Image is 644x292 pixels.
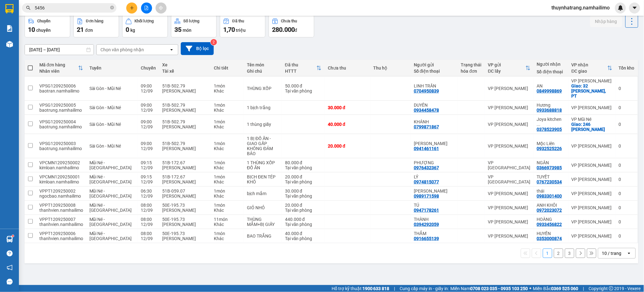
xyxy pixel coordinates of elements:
[141,65,156,70] div: Chuyến
[181,42,214,55] button: Bộ lọc
[26,6,31,10] span: search
[141,208,156,213] div: 12/09
[537,122,541,127] span: ...
[488,122,531,127] div: VP [PERSON_NAME]
[488,86,531,91] div: VP [PERSON_NAME]
[214,203,241,208] div: 1 món
[247,62,279,67] div: Tên món
[285,194,322,199] div: Tại văn phòng
[39,231,83,236] div: VPPT1209250006
[141,141,156,146] div: 09:00
[162,236,208,241] div: [PERSON_NAME]
[414,217,455,222] div: THÀNH
[627,251,632,256] svg: open
[602,250,622,256] div: 10 / trang
[39,108,83,113] div: baotrung.namhailimo
[632,5,638,11] span: caret-down
[39,194,83,199] div: ngocbao.namhailimo
[39,69,78,74] div: Nhân viên
[12,235,14,237] sup: 1
[6,25,13,32] img: solution-icon
[488,233,531,239] div: VP [PERSON_NAME]
[328,65,367,70] div: Chưa thu
[39,222,83,227] div: thanhvien.namhailimo
[37,19,50,23] div: Chuyến
[285,208,322,213] div: Tại văn phòng
[285,217,322,222] div: 440.000 đ
[572,191,613,196] div: VP [PERSON_NAME]
[285,222,322,227] div: Tại văn phòng
[537,165,562,170] div: 0366973985
[328,105,367,110] div: 30.000 đ
[543,249,552,258] button: 1
[285,62,316,67] div: Đã thu
[171,15,217,37] button: Số lượng35món
[572,163,613,168] div: VP [PERSON_NAME]
[141,103,156,108] div: 09:00
[39,124,83,129] div: baotrung.namhailimo
[39,83,83,88] div: VPSG1209250006
[141,165,156,170] div: 12/09
[162,194,208,199] div: [PERSON_NAME]
[537,231,565,236] div: HUYỀN
[537,108,562,113] div: 0933688818
[414,124,439,129] div: 0799871867
[285,69,316,74] div: HTTT
[285,203,322,208] div: 20.000 đ
[247,136,279,146] div: 1 BỊ ĐỒ ĂN - GIAO GẤP
[35,4,109,11] input: Tìm tên, số ĐT hoặc mã đơn
[214,65,241,70] div: Chi tiết
[285,236,322,241] div: Tại văn phòng
[6,41,13,48] img: warehouse-icon
[5,4,14,14] img: logo-vxr
[328,122,367,127] div: 40.000 đ
[537,188,565,194] div: thái
[220,15,265,37] button: Đã thu1,70 triệu
[414,108,439,113] div: 0934458478
[414,188,455,194] div: Anh Dũng
[162,179,208,184] div: [PERSON_NAME]
[89,217,132,227] span: Mũi Né - [GEOGRAPHIC_DATA]
[183,28,191,33] span: món
[414,62,455,67] div: Người gửi
[619,177,635,182] div: 0
[141,236,156,241] div: 12/09
[162,217,208,222] div: 50E-195.73
[281,19,297,23] div: Chưa thu
[141,231,156,236] div: 08:00
[414,146,439,151] div: 0941461161
[214,217,241,222] div: 11 món
[214,231,241,236] div: 1 món
[619,191,635,196] div: 0
[362,286,390,291] strong: 1900 633 818
[568,60,616,76] th: Toggle SortBy
[414,69,455,74] div: Số điện thoại
[162,108,208,113] div: [PERSON_NAME]
[162,62,208,67] div: Xe
[572,219,613,224] div: VP [PERSON_NAME]
[141,188,156,194] div: 06:30
[247,174,279,184] div: BỊCH ĐEN TÉP KHÔ
[169,47,174,52] svg: open
[39,103,83,108] div: VPSG1209250005
[537,160,565,165] div: NGÂN
[89,174,132,184] span: Mũi Né - [GEOGRAPHIC_DATA]
[214,165,241,170] div: Khác
[572,233,613,239] div: VP [PERSON_NAME]
[572,105,613,110] div: VP [PERSON_NAME]
[285,160,322,165] div: 80.000 đ
[211,39,217,45] sup: 2
[162,208,208,213] div: [PERSON_NAME]
[285,231,322,236] div: 40.000 đ
[214,119,241,124] div: 1 món
[618,5,624,11] img: icon-new-feature
[554,249,563,258] button: 2
[583,285,584,292] span: |
[285,165,322,170] div: Tại văn phòng
[184,19,200,23] div: Số lượng
[214,108,241,113] div: Khác
[89,143,121,149] span: Sài Gòn - Mũi Né
[39,141,83,146] div: VPSG1209250003
[414,194,439,199] div: 0989171598
[537,62,565,67] div: Người nhận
